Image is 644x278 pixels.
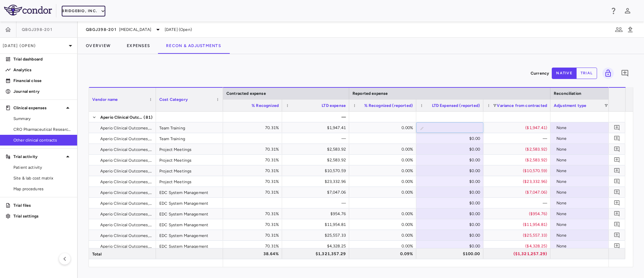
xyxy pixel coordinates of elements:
[556,208,609,219] div: None
[13,116,72,122] span: Summary
[288,230,346,241] div: $25,557.33
[422,241,480,251] div: $0.00
[489,133,547,144] div: —
[158,38,229,54] button: Recon & Adjustments
[614,124,620,131] svg: Add comment
[489,144,547,155] div: ($2,583.92)
[489,155,547,165] div: ($2,583.92)
[355,155,413,165] div: 0.00%
[13,186,72,192] span: Map procedures
[13,56,72,62] p: Trial dashboard
[552,68,577,79] button: native
[422,144,480,155] div: $0.00
[612,166,622,175] button: Add comment
[556,198,609,208] div: None
[221,176,279,187] div: 70.31%
[100,187,152,198] span: Aperio Clinical Outcomes, LLC - QEDX-002012
[621,69,629,77] svg: Add comment
[100,144,152,155] span: Aperio Clinical Outcomes, LLC - QEDX-002012
[13,202,72,208] p: Trial files
[600,68,614,79] span: You do not have permission to lock or unlock grids
[288,187,346,198] div: $7,047.06
[489,198,547,208] div: —
[355,165,413,176] div: 0.00%
[288,219,346,230] div: $11,954.81
[288,133,346,144] div: —
[221,144,279,155] div: 70.31%
[432,103,480,108] span: LTD Expensed (reported)
[422,176,480,187] div: $0.00
[489,122,547,133] div: ($1,947.41)
[322,103,346,108] span: LTD expense
[62,6,105,16] button: BridgeBio, Inc.
[355,176,413,187] div: 0.00%
[614,167,620,174] svg: Add comment
[119,38,158,54] button: Expenses
[619,68,631,79] button: Add comment
[489,219,547,230] div: ($11,954.81)
[13,154,64,160] p: Trial activity
[422,248,480,259] div: $100.00
[355,208,413,219] div: 0.00%
[221,230,279,241] div: 70.31%
[554,91,581,96] span: Reconciliation
[612,220,622,229] button: Add comment
[614,189,620,195] svg: Add comment
[355,230,413,241] div: 0.00%
[612,209,622,218] button: Add comment
[100,230,152,241] span: Aperio Clinical Outcomes, LLC - QEDX-002012
[4,5,52,15] img: logo-full-SnFGN8VE.png
[364,103,413,108] span: % Recognized (reported)
[288,144,346,155] div: $2,583.92
[422,230,480,241] div: $0.00
[288,122,346,133] div: $1,947.41
[355,219,413,230] div: 0.00%
[156,230,223,240] div: EDC System Management
[221,165,279,176] div: 70.31%
[165,27,192,33] span: [DATE] (Open)
[288,112,346,122] div: —
[100,133,152,144] span: Aperio Clinical Outcomes, LLC - QEDX-002012
[556,165,609,176] div: None
[556,155,609,165] div: None
[100,220,152,230] span: Aperio Clinical Outcomes, LLC - QEDX-002012
[355,241,413,251] div: 0.00%
[489,165,547,176] div: ($10,570.59)
[422,208,480,219] div: $0.00
[221,248,279,259] div: 38.64%
[221,187,279,198] div: 70.31%
[556,219,609,230] div: None
[614,210,620,217] svg: Add comment
[612,188,622,197] button: Add comment
[13,67,72,73] p: Analytics
[156,176,223,187] div: Project Meetings
[556,133,609,144] div: None
[422,219,480,230] div: $0.00
[156,187,223,197] div: EDC System Management
[288,241,346,251] div: $4,328.25
[614,146,620,152] svg: Add comment
[556,144,609,155] div: None
[226,91,266,96] span: Contracted expense
[612,177,622,186] button: Add comment
[556,122,609,133] div: None
[612,145,622,154] button: Add comment
[489,248,547,259] div: ($1,321,257.29)
[489,187,547,198] div: ($7,047.06)
[554,103,586,108] span: Adjustment type
[614,200,620,206] svg: Add comment
[100,166,152,176] span: Aperio Clinical Outcomes, LLC - QEDX-002012
[489,241,547,251] div: ($4,328.25)
[221,219,279,230] div: 70.31%
[288,248,346,259] div: $1,321,357.29
[86,27,116,32] span: QBGJ398-201
[100,112,143,123] span: Aperio Clinical Outcomes, LLC - QEDX-002012
[422,133,480,144] div: $0.00
[13,105,64,111] p: Clinical expenses
[156,219,223,230] div: EDC System Management
[556,176,609,187] div: None
[156,122,223,133] div: Team Training
[614,157,620,163] svg: Add comment
[159,97,188,102] span: Cost Category
[100,198,152,209] span: Aperio Clinical Outcomes, LLC - QEDX-002012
